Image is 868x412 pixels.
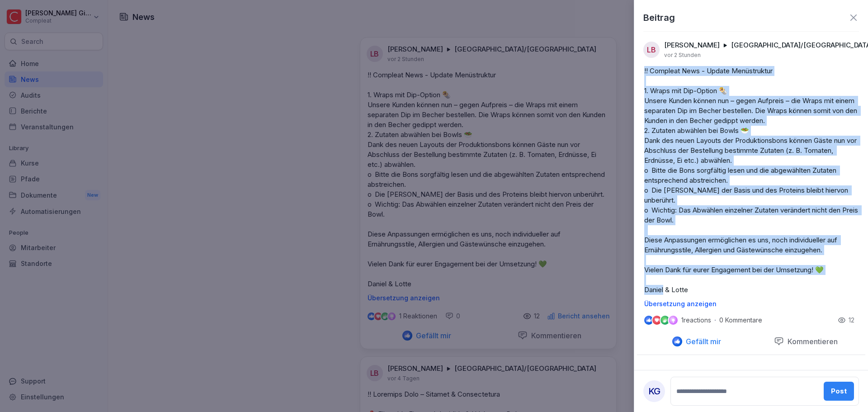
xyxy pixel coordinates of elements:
p: 0 Kommentare [719,317,769,324]
p: 12 [849,316,854,325]
div: Post [831,386,847,396]
p: Beitrag [643,11,675,24]
p: [PERSON_NAME] [664,41,720,50]
button: Post [824,382,854,401]
div: LB [643,42,660,58]
p: vor 2 Stunden [664,52,701,59]
p: !! Compleat News - Update Menüstruktur 1. Wraps mit Dip-Option 🌯 Unsere Kunden können nun – gegen... [644,66,858,295]
p: Gefällt mir [682,337,721,346]
p: Übersetzung anzeigen [644,300,858,308]
div: KG [643,380,665,402]
p: Kommentieren [784,337,838,346]
p: 1 reactions [681,317,711,324]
